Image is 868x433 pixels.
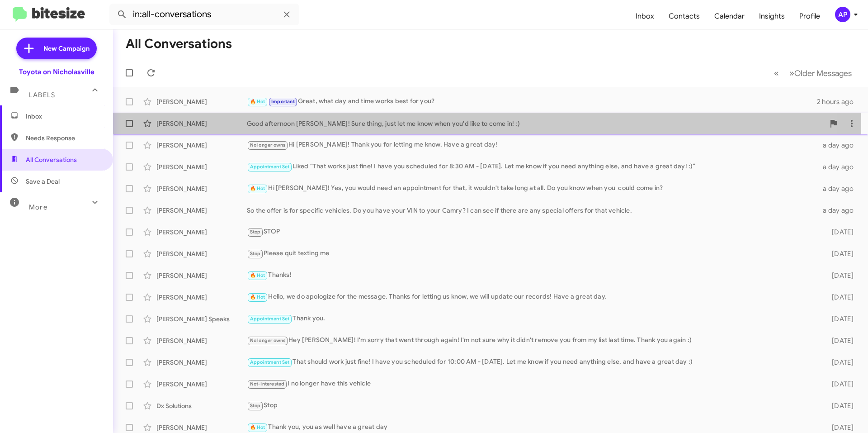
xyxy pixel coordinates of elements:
[250,403,261,409] span: Stop
[247,379,817,389] div: I no longer have this vehicle
[250,381,285,387] span: Not-Interested
[247,162,817,172] div: Liked “That works just fine! I have you scheduled for 8:30 AM - [DATE]. Let me know if you need a...
[247,357,817,367] div: That should work just fine! I have you scheduled for 10:00 AM - [DATE]. Let me know if you need a...
[156,184,247,193] div: [PERSON_NAME]
[26,112,103,121] span: Inbox
[250,338,286,343] span: No longer owns
[250,251,261,257] span: Stop
[769,64,857,82] nav: Page navigation example
[247,140,817,150] div: Hi [PERSON_NAME]! Thank you for letting me know. Have a great day!
[250,316,290,322] span: Appointment Set
[26,177,60,186] span: Save a Deal
[817,358,861,367] div: [DATE]
[156,141,247,150] div: [PERSON_NAME]
[769,64,784,82] button: Previous
[250,164,290,170] span: Appointment Set
[26,133,103,143] span: Needs Response
[817,423,861,432] div: [DATE]
[247,422,817,433] div: Thank you, you as well have a great day
[29,203,47,211] span: More
[156,206,247,215] div: [PERSON_NAME]
[817,314,861,324] div: [DATE]
[126,37,232,51] h1: All Conversations
[271,99,295,105] span: Important
[43,44,90,53] span: New Campaign
[247,400,817,411] div: Stop
[789,67,794,79] span: »
[247,314,817,324] div: Thank you.
[156,271,247,280] div: [PERSON_NAME]
[156,401,247,410] div: Dx Solutions
[250,229,261,235] span: Stop
[628,3,661,29] a: Inbox
[247,270,817,281] div: Thanks!
[835,7,850,22] div: AP
[247,183,817,194] div: Hi [PERSON_NAME]! Yes, you would need an appointment for that, it wouldn't take long at all. Do y...
[817,401,861,410] div: [DATE]
[752,3,792,29] a: Insights
[247,206,817,215] div: So the offer is for specific vehicles. Do you have your VIN to your Camry? I can see if there are...
[794,68,852,78] span: Older Messages
[156,380,247,389] div: [PERSON_NAME]
[29,91,55,99] span: Labels
[250,294,265,300] span: 🔥 Hot
[661,3,707,29] a: Contacts
[19,67,94,76] div: Toyota on Nicholasville
[784,64,857,82] button: Next
[156,423,247,432] div: [PERSON_NAME]
[774,67,779,79] span: «
[156,336,247,345] div: [PERSON_NAME]
[247,227,817,237] div: STOP
[247,248,817,259] div: Please quit texting me
[817,336,861,345] div: [DATE]
[707,3,752,29] a: Calendar
[827,7,858,22] button: AP
[817,380,861,389] div: [DATE]
[817,293,861,302] div: [DATE]
[817,249,861,258] div: [DATE]
[817,271,861,280] div: [DATE]
[156,97,247,106] div: [PERSON_NAME]
[156,228,247,237] div: [PERSON_NAME]
[156,358,247,367] div: [PERSON_NAME]
[250,424,265,430] span: 🔥 Hot
[250,99,265,105] span: 🔥 Hot
[156,293,247,302] div: [PERSON_NAME]
[156,314,247,324] div: [PERSON_NAME] Speaks
[156,119,247,128] div: [PERSON_NAME]
[250,272,265,278] span: 🔥 Hot
[156,249,247,258] div: [PERSON_NAME]
[817,97,861,106] div: 2 hours ago
[247,96,817,107] div: Great, what day and time works best for you?
[792,3,827,29] a: Profile
[250,186,265,191] span: 🔥 Hot
[817,162,861,171] div: a day ago
[26,155,77,164] span: All Conversations
[156,162,247,171] div: [PERSON_NAME]
[250,359,290,365] span: Appointment Set
[817,184,861,193] div: a day ago
[109,4,299,25] input: Search
[247,119,825,128] div: Good afternoon [PERSON_NAME]! Sure thing, just let me know when you'd like to come in! :)
[247,335,817,346] div: Hey [PERSON_NAME]! I'm sorry that went through again! I'm not sure why it didn't remove you from ...
[247,292,817,302] div: Hello, we do apologize for the message. Thanks for letting us know, we will update our records! H...
[16,38,97,59] a: New Campaign
[250,142,286,148] span: No longer owns
[817,228,861,237] div: [DATE]
[817,206,861,215] div: a day ago
[817,141,861,150] div: a day ago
